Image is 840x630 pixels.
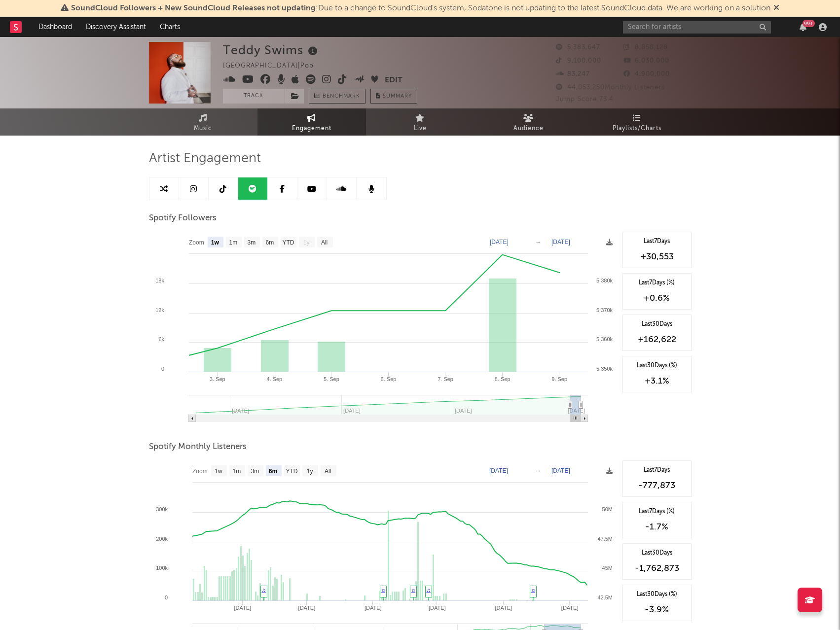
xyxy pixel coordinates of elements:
[623,44,668,51] span: 8,858,128
[551,376,567,382] text: 9. Sep
[414,123,427,135] span: Live
[155,307,164,313] text: 12k
[247,239,256,246] text: 3m
[628,604,686,616] div: -3.9 %
[596,366,613,372] text: 5 350k
[292,123,331,135] span: Engagement
[628,237,686,246] div: Last 7 Days
[209,376,225,382] text: 3. Sep
[324,376,339,382] text: 5. Sep
[266,376,282,382] text: 4. Sep
[380,376,396,382] text: 6. Sep
[234,605,251,611] text: [DATE]
[156,565,168,571] text: 100k
[429,605,446,611] text: [DATE]
[149,153,261,165] span: Artist Engagement
[71,4,316,12] span: SoundCloud Followers + New SoundCloud Releases not updating
[556,96,614,103] span: Jump Score: 73.4
[556,58,601,64] span: 9,100,000
[262,587,266,593] a: ♫
[229,239,237,246] text: 1m
[628,480,686,491] div: -777,873
[628,251,686,263] div: +30,553
[323,91,360,103] span: Benchmark
[189,239,204,246] text: Zoom
[153,17,187,37] a: Charts
[427,587,431,593] a: ♫
[79,17,153,37] a: Discovery Assistant
[257,108,366,136] a: Engagement
[628,521,686,533] div: -1.7 %
[370,89,417,104] button: Summary
[628,361,686,370] div: Last 30 Days (%)
[551,239,570,245] text: [DATE]
[623,21,771,34] input: Search for artists
[411,587,415,593] a: ♫
[773,4,779,12] span: Dismiss
[628,562,686,574] div: -1,762,873
[306,468,313,475] text: 1y
[628,279,686,287] div: Last 7 Days (%)
[803,20,815,27] div: 99 +
[366,108,475,136] a: Live
[156,506,168,512] text: 300k
[597,595,613,600] text: 42.5M
[561,605,578,611] text: [DATE]
[596,278,613,283] text: 5 380k
[556,84,665,91] span: 44,053,250 Monthly Listeners
[613,123,661,135] span: Playlists/Charts
[223,42,320,58] div: Teddy Swims
[556,71,590,77] span: 83,247
[597,536,613,542] text: 47.5M
[298,605,315,611] text: [DATE]
[156,536,168,542] text: 200k
[321,239,327,246] text: All
[628,334,686,346] div: +162,622
[211,239,219,246] text: 1w
[149,108,257,136] a: Music
[556,44,600,51] span: 5,383,647
[383,94,412,99] span: Summary
[800,23,806,31] button: 99+
[223,89,285,104] button: Track
[282,239,294,246] text: YTD
[155,278,164,283] text: 18k
[438,376,453,382] text: 7. Sep
[596,336,613,342] text: 5 360k
[286,468,297,475] text: YTD
[381,587,385,593] a: ♫
[158,336,164,342] text: 6k
[164,595,167,600] text: 0
[495,605,512,611] text: [DATE]
[568,408,585,414] text: [DATE]
[223,60,325,72] div: [GEOGRAPHIC_DATA] | Pop
[194,123,212,135] span: Music
[513,123,544,135] span: Audience
[628,320,686,329] div: Last 30 Days
[602,565,612,571] text: 45M
[268,468,277,475] text: 6m
[475,108,583,136] a: Audience
[32,17,79,37] a: Dashboard
[265,239,274,246] text: 6m
[215,468,222,475] text: 1w
[71,4,770,12] span: : Due to a change to SoundCloud's system, Sodatone is not updating to the latest SoundCloud data....
[309,89,365,104] a: Benchmark
[149,212,217,224] span: Spotify Followers
[628,292,686,304] div: +0.6 %
[324,468,330,475] text: All
[551,467,570,474] text: [DATE]
[489,467,508,474] text: [DATE]
[623,71,670,77] span: 4,900,000
[623,58,669,64] span: 6,030,000
[535,239,541,245] text: →
[364,605,381,611] text: [DATE]
[535,467,541,474] text: →
[602,506,612,512] text: 50M
[531,587,535,593] a: ♫
[628,466,686,475] div: Last 7 Days
[628,549,686,558] div: Last 30 Days
[490,239,509,245] text: [DATE]
[232,468,241,475] text: 1m
[596,307,613,313] text: 5 370k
